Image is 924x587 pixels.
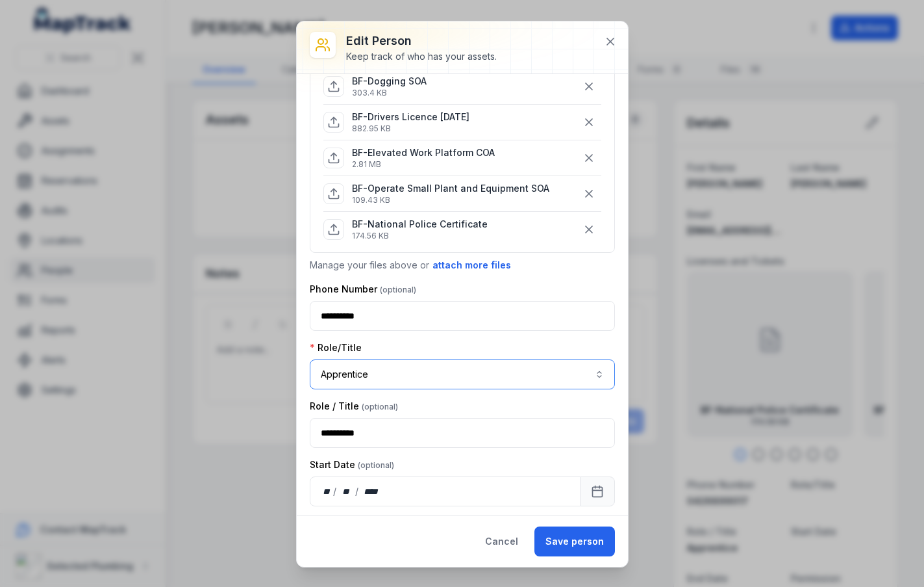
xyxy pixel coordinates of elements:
button: attach more files [432,258,512,272]
div: / [355,485,360,498]
button: Cancel [474,527,529,556]
p: BF-Dogging SOA [352,75,427,88]
p: 109.43 KB [352,195,549,205]
button: Save person [534,527,615,556]
div: / [333,485,338,498]
button: Apprentice [310,359,615,389]
p: 882.95 KB [352,124,469,134]
h3: Edit person [346,32,497,50]
label: Phone Number [310,283,416,296]
p: 2.81 MB [352,159,495,170]
div: day, [321,485,334,498]
div: month, [338,485,355,498]
button: Calendar [580,476,615,506]
p: 303.4 KB [352,88,427,98]
p: BF-Operate Small Plant and Equipment SOA [352,182,549,195]
div: year, [360,485,384,498]
p: BF-Elevated Work Platform COA [352,146,495,159]
p: Manage your files above or [310,258,615,272]
label: Role / Title [310,400,398,413]
p: BF-Drivers Licence [DATE] [352,111,469,124]
label: Start Date [310,458,394,471]
div: Keep track of who has your assets. [346,50,497,63]
label: Role/Title [310,341,362,354]
p: BF-National Police Certificate [352,218,488,231]
p: 174.56 KB [352,231,488,241]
